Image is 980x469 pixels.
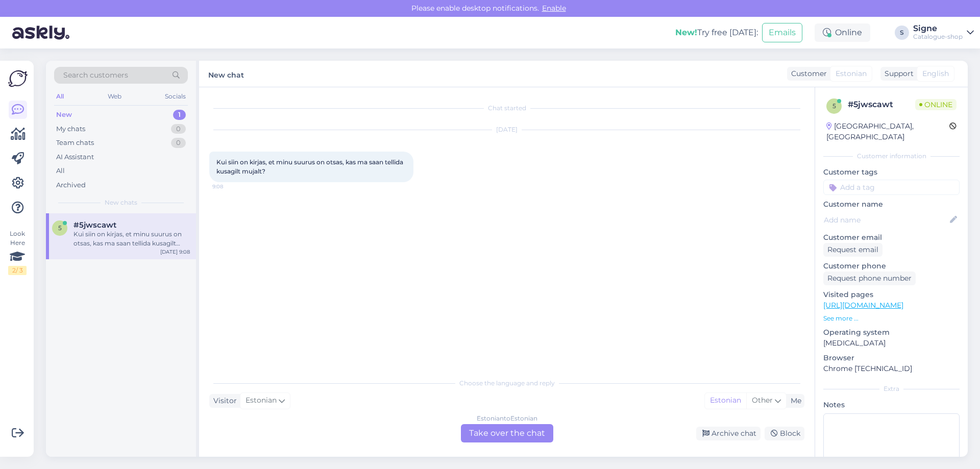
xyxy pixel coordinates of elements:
p: [MEDICAL_DATA] [823,338,960,349]
div: Archived [56,180,86,190]
div: Request email [823,243,883,257]
img: Askly Logo [8,69,28,88]
div: Socials [163,90,188,103]
span: Online [915,99,957,110]
p: Chrome [TECHNICAL_ID] [823,363,960,374]
a: SigneCatalogue-shop [913,24,974,41]
p: Customer email [823,232,960,243]
p: Notes [823,400,960,410]
div: Look Here [8,229,27,275]
span: New chats [105,198,137,207]
div: Archive chat [696,427,761,440]
span: Kui siin on kirjas, et minu suurus on otsas, kas ma saan tellida kusagilt mujalt? [216,158,405,175]
div: Try free [DATE]: [675,27,758,39]
div: Kui siin on kirjas, et minu suurus on otsas, kas ma saan tellida kusagilt mujalt? [73,230,190,248]
div: New [56,110,72,120]
div: # 5jwscawt [848,98,915,111]
div: Request phone number [823,271,916,285]
div: 0 [171,138,186,148]
p: Customer phone [823,261,960,271]
div: Estonian to Estonian [477,414,537,423]
div: Extra [823,384,960,393]
button: Emails [762,23,802,42]
div: Online [815,23,870,42]
div: Customer [787,68,827,79]
div: Catalogue-shop [913,33,963,41]
span: 5 [58,224,62,232]
div: AI Assistant [56,152,94,162]
label: New chat [208,67,244,81]
div: S [895,26,909,40]
div: 0 [171,124,186,134]
span: 9:08 [212,183,251,190]
div: Choose the language and reply [209,379,804,388]
span: Search customers [63,70,128,81]
div: Support [880,68,914,79]
div: Chat started [209,104,804,113]
span: Estonian [246,395,277,406]
span: 5 [832,102,836,110]
p: Customer name [823,199,960,210]
span: Other [752,396,773,405]
p: See more ... [823,314,960,323]
span: Estonian [836,68,867,79]
div: All [54,90,66,103]
a: [URL][DOMAIN_NAME] [823,301,903,310]
div: Web [106,90,124,103]
div: Signe [913,24,963,33]
p: Browser [823,353,960,363]
div: Visitor [209,396,237,406]
b: New! [675,28,697,37]
div: [GEOGRAPHIC_DATA], [GEOGRAPHIC_DATA] [826,121,949,142]
p: Visited pages [823,289,960,300]
div: 1 [173,110,186,120]
span: #5jwscawt [73,220,116,230]
input: Add name [824,214,948,226]
div: Me [787,396,801,406]
div: Take over the chat [461,424,553,442]
p: Operating system [823,327,960,338]
span: Enable [539,4,569,13]
div: [DATE] [209,125,804,134]
div: Estonian [705,393,746,408]
p: Customer tags [823,167,960,178]
div: 2 / 3 [8,266,27,275]
div: [DATE] 9:08 [160,248,190,256]
span: English [922,68,949,79]
input: Add a tag [823,180,960,195]
div: Customer information [823,152,960,161]
div: All [56,166,65,176]
div: My chats [56,124,85,134]
div: Team chats [56,138,94,148]
div: Block [765,427,804,440]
